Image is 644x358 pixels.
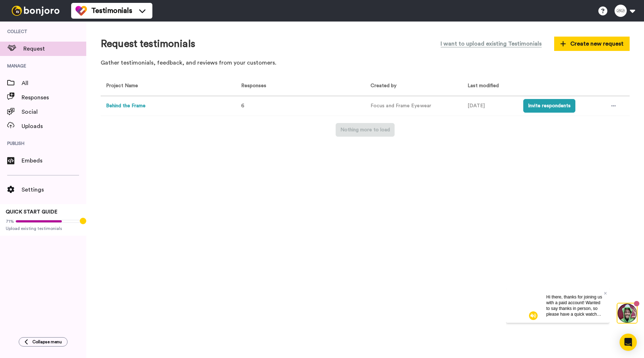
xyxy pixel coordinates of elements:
[22,108,86,116] span: Social
[22,185,86,194] span: Settings
[435,36,547,52] button: I want to upload existing Testimonials
[1,1,20,21] img: 3183ab3e-59ed-45f6-af1c-10226f767056-1659068401.jpg
[101,38,195,50] h1: Request testimonials
[462,76,518,96] th: Last modified
[23,44,86,53] span: Request
[75,5,87,17] img: tm-color.svg
[620,334,637,351] div: Open Intercom Messenger
[23,23,32,32] img: mute-white.svg
[554,37,630,51] button: Create new request
[441,39,542,48] span: I want to upload existing Testimonials
[22,156,86,165] span: Embeds
[91,6,132,16] span: Testimonials
[106,102,146,110] button: Behind the Frame
[9,6,63,16] img: bj-logo-header-white.svg
[6,218,14,224] span: 71%
[336,123,395,137] button: Nothing more to load
[462,96,518,116] td: [DATE]
[40,6,96,51] span: Hi there, thanks for joining us with a paid account! Wanted to say thanks in person, so please ha...
[32,339,62,345] span: Collapse menu
[238,83,266,88] span: Responses
[22,79,86,88] span: All
[365,96,462,116] td: Focus and Frame Eyewear
[523,99,575,113] button: Invite respondents
[6,226,80,231] span: Upload existing testimonials
[22,122,86,131] span: Uploads
[101,76,233,96] th: Project Name
[241,103,244,108] span: 6
[365,76,462,96] th: Created by
[22,93,86,102] span: Responses
[101,59,630,67] p: Gather testimonials, feedback, and reviews from your customers.
[560,39,624,48] span: Create new request
[80,218,86,224] div: Tooltip anchor
[6,209,57,215] span: QUICK START GUIDE
[19,337,68,347] button: Collapse menu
